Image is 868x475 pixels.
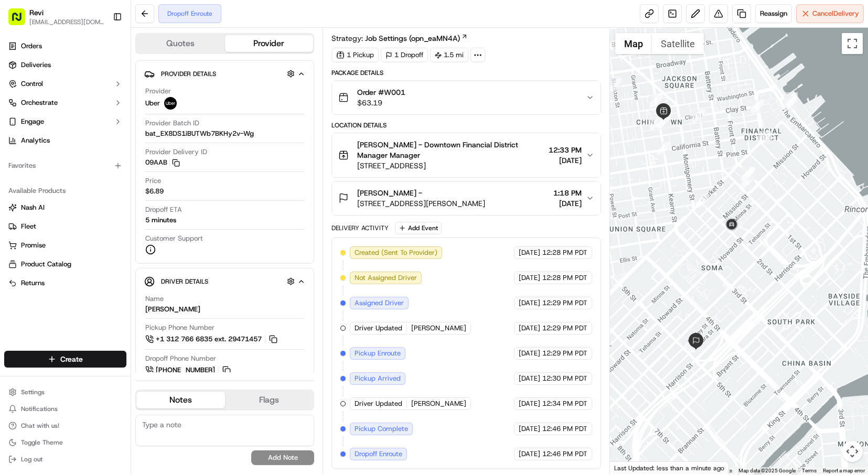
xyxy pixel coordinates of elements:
div: 1 [657,142,670,155]
div: Start new chat [47,100,172,111]
button: Fleet [4,218,126,235]
div: 💻 [89,207,97,215]
a: [PHONE_NUMBER] [145,364,232,376]
div: Strategy: [331,33,468,44]
div: 9 [657,114,671,128]
a: 💻API Documentation [84,202,173,221]
a: 📗Knowledge Base [6,202,84,221]
span: [DATE] [549,155,582,166]
a: Product Catalog [8,260,122,269]
button: Provider [225,35,314,52]
button: Notifications [4,402,126,416]
span: Pickup Phone Number [145,323,215,332]
input: Got a question? Start typing here... [27,68,189,79]
span: [STREET_ADDRESS] [357,160,544,171]
span: bat_EX8DS1iBUTWb7BKHy2v-Wg [145,129,254,138]
button: Product Catalog [4,256,126,273]
div: 13 [784,96,797,110]
a: Nash AI [8,203,122,212]
span: Pylon [104,232,127,240]
span: [PERSON_NAME] [411,323,466,333]
div: We're available if you need us! [47,111,144,119]
span: Driver Updated [355,323,402,333]
span: 12:29 PM PDT [542,298,587,308]
span: Cancel Delivery [812,9,859,18]
button: Returns [4,275,126,292]
button: Revi[EMAIL_ADDRESS][DOMAIN_NAME] [4,4,109,29]
span: 12:29 PM PDT [542,323,587,333]
button: Map camera controls [842,441,863,462]
span: Dropoff Phone Number [145,354,216,363]
a: Fleet [8,222,122,231]
span: Provider Details [161,70,216,78]
button: Reassign [755,4,792,23]
button: Order #W001$63.19 [332,81,601,114]
span: Revi [29,7,44,18]
button: See all [163,134,191,147]
div: 5 minutes [145,215,176,225]
div: 1.5 mi [430,48,468,62]
button: Provider Details [144,65,305,82]
span: Driver Updated [355,399,402,408]
a: Returns [8,278,122,288]
button: Add Event [395,222,442,234]
span: Orders [21,41,42,51]
span: Provider [145,87,171,96]
div: 18 [695,194,709,208]
span: 12:30 PM PDT [542,374,587,383]
img: Wisdom Oko [10,153,27,173]
span: 1:18 PM [553,188,582,198]
span: Orchestrate [21,98,58,107]
span: [DATE] [519,374,540,383]
img: 8571987876998_91fb9ceb93ad5c398215_72.jpg [22,100,41,119]
span: Control [21,79,43,89]
span: Not Assigned Driver [355,273,417,283]
button: Toggle Theme [4,435,126,450]
a: Deliveries [4,57,126,73]
div: 17 [742,167,755,180]
a: Terms (opens in new tab) [802,468,817,473]
span: Log out [21,455,42,463]
div: 8 [650,116,663,129]
div: 1 Dropoff [381,48,428,62]
div: Location Details [331,121,601,129]
span: Chat with us! [21,422,59,430]
span: [DATE] [519,349,540,358]
div: 12 [784,92,798,106]
button: [PERSON_NAME] -[STREET_ADDRESS][PERSON_NAME]1:18 PM[DATE] [332,181,601,215]
span: Nash AI [21,203,45,212]
span: Pickup Arrived [355,374,401,383]
span: • [114,163,117,171]
a: Open this area in Google Maps (opens a new window) [613,461,647,474]
span: Fleet [21,222,36,231]
span: Settings [21,388,45,396]
p: Welcome 👋 [10,42,191,59]
button: Promise [4,237,126,254]
button: Start new chat [178,103,191,116]
span: Promise [21,241,46,250]
a: Orders [4,38,126,55]
span: 12:46 PM PDT [542,449,587,459]
button: Show street map [615,33,652,54]
span: Pickup Enroute [355,349,401,358]
button: CancelDelivery [796,4,864,23]
img: Nash [10,10,31,31]
span: Toggle Theme [21,438,63,447]
span: 12:46 PM PDT [542,424,587,434]
span: [PERSON_NAME] [411,399,466,408]
span: 12:28 PM PDT [542,248,587,257]
a: Analytics [4,132,126,149]
button: Notes [136,392,225,408]
button: Flags [225,392,314,408]
a: Report a map error [823,468,865,473]
button: [PERSON_NAME] - Downtown Financial District Manager Manager[STREET_ADDRESS]12:33 PM[DATE] [332,133,601,177]
span: [STREET_ADDRESS][PERSON_NAME] [357,198,485,209]
span: Uber [145,99,160,108]
span: Dropoff ETA [145,205,182,214]
img: 1736555255976-a54dd68f-1ca7-489b-9aae-adbdc363a1c4 [10,100,29,119]
button: [EMAIL_ADDRESS][DOMAIN_NAME] [29,18,104,26]
img: uber-new-logo.jpeg [164,97,177,110]
span: Engage [21,117,44,126]
span: [DATE] [519,399,540,408]
span: Created (Sent To Provider) [355,248,437,257]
